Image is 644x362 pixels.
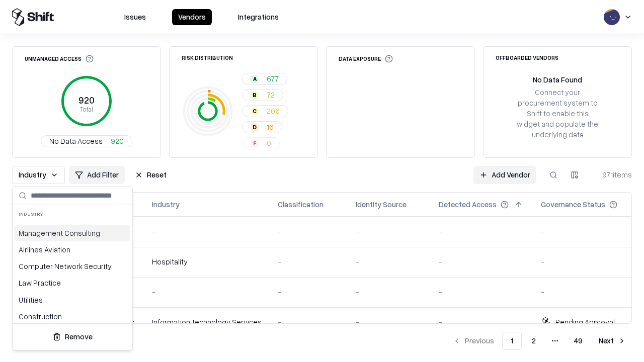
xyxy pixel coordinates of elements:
[13,205,132,223] div: Industry
[17,328,128,346] button: Remove
[15,275,130,291] div: Law Practice
[15,258,130,275] div: Computer Network Security
[15,241,130,258] div: Airlines Aviation
[13,223,132,323] div: Suggestions
[15,292,130,308] div: Utilities
[15,225,130,241] div: Management Consulting
[15,308,130,325] div: Construction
